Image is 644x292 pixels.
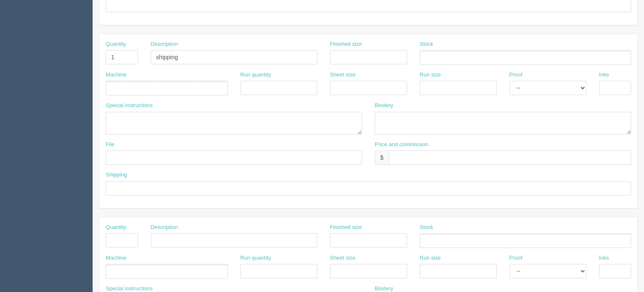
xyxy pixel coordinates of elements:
label: Quantity [106,224,126,231]
label: Price and commission [375,141,428,149]
label: Run size [420,254,441,262]
label: Machine [106,254,126,262]
label: Inks [599,254,609,262]
label: Stock [420,224,434,231]
label: Sheet size [330,254,356,262]
label: Description [151,224,178,231]
label: Finished size [330,224,362,231]
label: File [106,141,114,149]
label: Proof [509,254,522,262]
label: Quantity [106,40,126,48]
label: Shipping [106,171,127,179]
label: Run size [420,71,441,79]
div: $ [375,150,389,165]
label: Finished size [330,40,362,48]
label: Stock [420,40,434,48]
label: Proof [509,71,522,79]
label: Run quantity [240,254,271,262]
label: Bindery [375,102,393,110]
label: Inks [599,71,609,79]
label: Description [151,40,178,48]
label: Machine [106,71,126,79]
label: Special instructions [106,102,153,110]
label: Sheet size [330,71,356,79]
label: Run quantity [240,71,271,79]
